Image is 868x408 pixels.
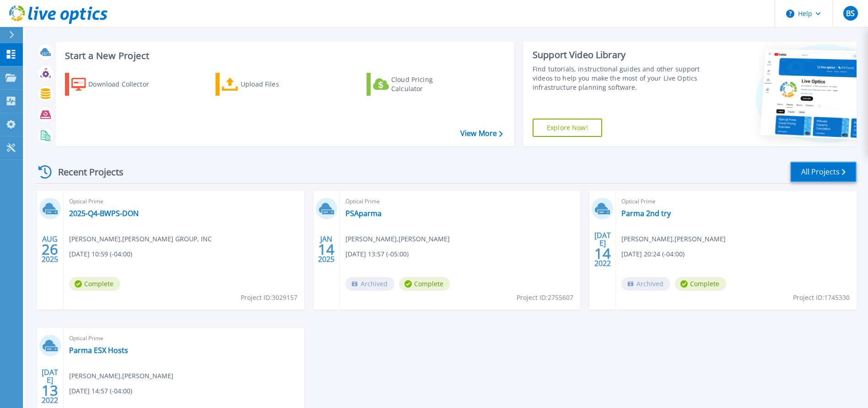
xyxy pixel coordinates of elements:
[460,129,503,138] a: View More
[42,386,58,394] span: 13
[621,209,671,218] a: Parma 2nd try
[318,233,335,266] div: JAN 2025
[345,209,382,218] a: PSAparma
[88,75,162,93] div: Download Collector
[533,119,602,137] a: Explore Now!
[621,196,851,207] span: Optical Prime
[621,277,670,291] span: Archived
[594,250,611,257] span: 14
[35,161,136,183] div: Recent Projects
[318,245,334,253] span: 14
[69,249,132,259] span: [DATE] 10:59 (-04:00)
[69,209,139,218] a: 2025-Q4-BWPS-DON
[621,249,685,259] span: [DATE] 20:24 (-04:00)
[65,73,167,96] a: Download Collector
[65,51,502,61] h3: Start a New Project
[533,65,702,92] div: Find tutorials, instructional guides and other support videos to help you make the most of your L...
[594,233,611,266] div: [DATE] 2022
[69,346,128,355] a: Parma ESX Hosts
[367,73,469,96] a: Cloud Pricing Calculator
[241,293,297,303] span: Project ID: 3029157
[675,277,726,291] span: Complete
[41,370,59,403] div: [DATE] 2022
[345,196,575,207] span: Optical Prime
[345,277,394,291] span: Archived
[621,234,726,244] span: [PERSON_NAME] , [PERSON_NAME]
[69,196,299,207] span: Optical Prime
[391,75,464,93] div: Cloud Pricing Calculator
[69,277,120,291] span: Complete
[846,10,855,17] span: BS
[42,245,58,253] span: 26
[793,293,850,303] span: Project ID: 1745330
[69,371,173,381] span: [PERSON_NAME] , [PERSON_NAME]
[399,277,450,291] span: Complete
[216,73,318,96] a: Upload Files
[41,233,59,266] div: AUG 2025
[790,162,857,182] a: All Projects
[517,293,573,303] span: Project ID: 2755607
[241,75,314,93] div: Upload Files
[345,249,409,259] span: [DATE] 13:57 (-05:00)
[69,333,299,343] span: Optical Prime
[69,386,132,396] span: [DATE] 14:57 (-04:00)
[345,234,450,244] span: [PERSON_NAME] , [PERSON_NAME]
[533,49,702,61] div: Support Video Library
[69,234,212,244] span: [PERSON_NAME] , [PERSON_NAME] GROUP, INC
